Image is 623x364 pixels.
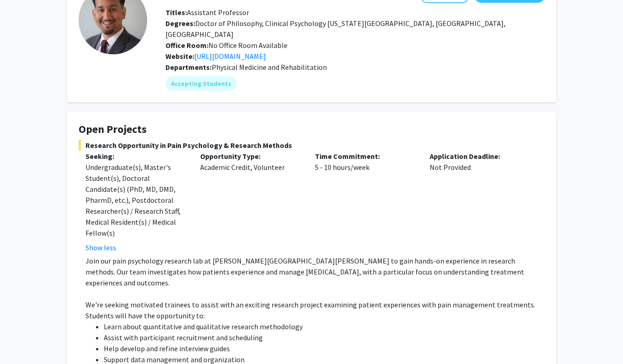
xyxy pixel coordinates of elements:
mat-chip: Accepting Students [165,76,237,91]
div: Academic Credit, Volunteer [193,151,308,253]
b: Website: [165,52,194,61]
b: Degrees: [165,19,195,28]
p: Seeking: [85,151,186,162]
p: Join our pain psychology research lab at [PERSON_NAME][GEOGRAPHIC_DATA][PERSON_NAME] to gain hand... [85,255,545,288]
div: Undergraduate(s), Master's Student(s), Doctoral Candidate(s) (PhD, MD, DMD, PharmD, etc.), Postdo... [85,162,186,238]
button: Show less [85,242,116,253]
b: Office Room: [165,41,208,50]
a: Opens in a new tab [194,52,266,61]
p: Application Deadline: [430,151,531,162]
div: Not Provided [423,151,538,253]
span: Research Opportunity in Pain Psychology & Research Methods [79,140,545,151]
li: Help develop and refine interview guides [104,343,545,354]
p: Opportunity Type: [200,151,301,162]
p: We're seeking motivated trainees to assist with an exciting research project examining patient ex... [85,299,545,321]
p: Time Commitment: [315,151,416,162]
iframe: Chat [7,323,39,357]
li: Learn about quantitative and qualitative research methodology [104,321,545,332]
h4: Open Projects [79,123,545,136]
span: Doctor of Philosophy, Clinical Psychology [US_STATE][GEOGRAPHIC_DATA], [GEOGRAPHIC_DATA], [GEOGRA... [165,19,506,39]
span: No Office Room Available [165,41,288,50]
li: Assist with participant recruitment and scheduling [104,332,545,343]
span: Physical Medicine and Rehabilitation [212,63,327,72]
span: Assistant Professor [165,8,249,17]
div: 5 - 10 hours/week [308,151,423,253]
b: Departments: [165,63,212,72]
b: Titles: [165,8,187,17]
